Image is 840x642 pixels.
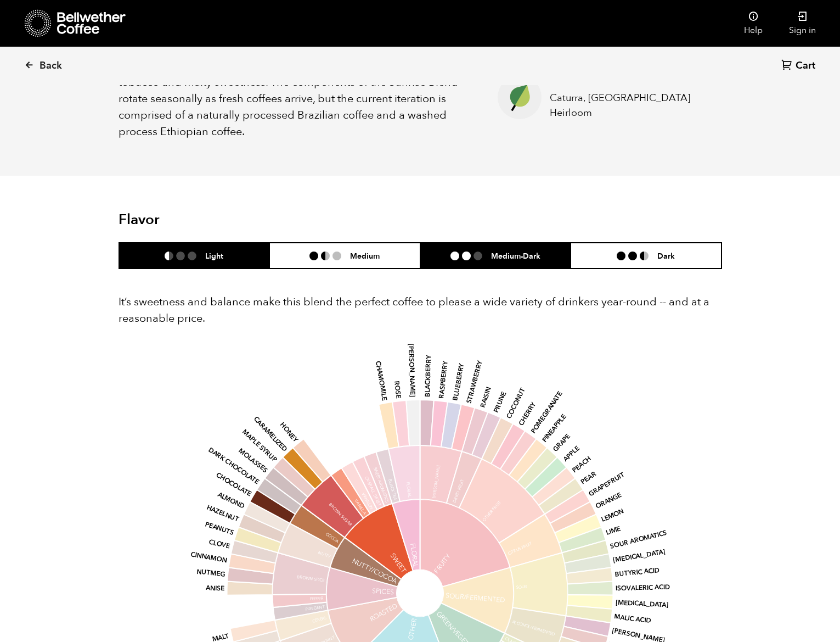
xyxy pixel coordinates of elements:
a: Cart [781,59,818,74]
h6: Medium-Dark [491,251,540,260]
span: Cart [796,59,815,72]
p: It’s sweetness and balance make this blend the perfect coffee to please a wide variety of drinker... [119,294,722,327]
p: Caturra, [GEOGRAPHIC_DATA] Heirloom [550,91,704,120]
span: Back [40,59,62,72]
h6: Dark [657,251,675,260]
h6: Medium [350,251,380,260]
h6: Light [205,251,223,260]
h2: Flavor [119,211,320,228]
